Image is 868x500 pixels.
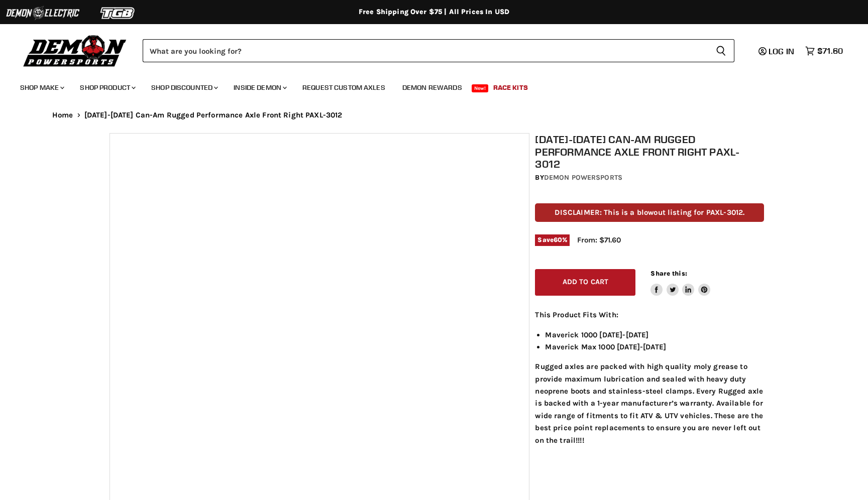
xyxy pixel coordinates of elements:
[20,33,130,68] img: Demon Powersports
[295,77,393,98] a: Request Custom Axles
[535,203,764,222] p: DISCLAIMER: This is a blowout listing for PAXL-3012.
[395,77,470,98] a: Demon Rewards
[52,111,73,119] a: Home
[144,77,224,98] a: Shop Discounted
[769,46,794,56] span: Log in
[577,235,621,244] span: From: $71.60
[563,278,609,286] span: Add to cart
[535,269,635,296] button: Add to cart
[754,47,800,56] a: Log in
[32,8,836,17] div: Free Shipping Over $75 | All Prices In USD
[535,172,764,183] div: by
[545,329,764,341] li: Maverick 1000 [DATE]-[DATE]
[486,77,535,98] a: Race Kits
[13,73,840,98] ul: Main menu
[544,173,622,182] a: Demon Powersports
[472,84,489,92] span: New!
[708,39,734,62] button: Search
[535,133,764,170] h1: [DATE]-[DATE] Can-Am Rugged Performance Axle Front Right PAXL-3012
[143,39,734,62] form: Product
[80,4,156,23] img: TGB Logo 2
[143,39,708,62] input: Search
[650,270,687,277] span: Share this:
[32,111,836,119] nav: Breadcrumbs
[13,77,70,98] a: Shop Make
[535,309,764,321] p: This Product Fits With:
[554,236,562,243] span: 60
[817,46,843,56] span: $71.60
[800,44,848,58] a: $71.60
[535,234,570,245] span: Save %
[5,4,80,23] img: Demon Electric Logo 2
[226,77,293,98] a: Inside Demon
[650,269,710,296] aside: Share this:
[72,77,142,98] a: Shop Product
[84,111,343,119] span: [DATE]-[DATE] Can-Am Rugged Performance Axle Front Right PAXL-3012
[545,341,764,353] li: Maverick Max 1000 [DATE]-[DATE]
[535,309,764,446] div: Rugged axles are packed with high quality moly grease to provide maximum lubrication and sealed w...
